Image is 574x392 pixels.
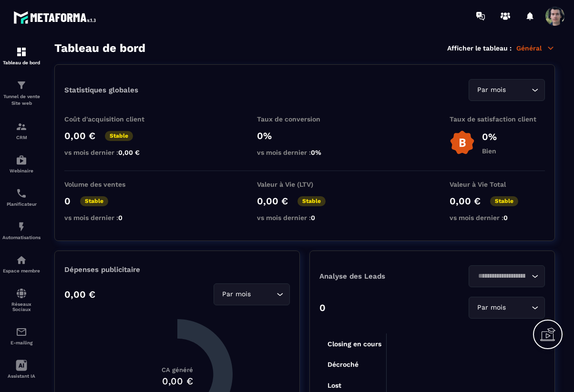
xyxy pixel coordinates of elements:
[2,302,41,312] p: Réseaux Sociaux
[508,302,529,313] input: Search for option
[2,352,41,386] a: Assistant IA
[54,41,145,55] h3: Tableau de bord
[2,235,41,240] p: Automatisations
[16,46,27,58] img: formation
[64,149,160,156] p: vs mois dernier :
[64,214,160,221] p: vs mois dernier :
[220,289,253,300] span: Par mois
[214,283,290,305] div: Search for option
[257,149,352,156] p: vs mois dernier :
[257,115,352,123] p: Taux de conversion
[253,289,274,300] input: Search for option
[2,168,41,173] p: Webinaire
[475,271,529,281] input: Search for option
[482,147,497,155] p: Bien
[64,289,95,300] p: 0,00 €
[16,221,27,232] img: automations
[328,382,341,389] tspan: Lost
[105,131,133,141] p: Stable
[16,254,27,266] img: automations
[319,272,432,281] p: Analyse des Leads
[64,86,138,94] p: Statistiques globales
[118,149,140,156] span: 0,00 €
[2,281,41,319] a: social-networksocial-networkRéseaux Sociaux
[16,188,27,199] img: scheduler
[16,154,27,166] img: automations
[319,302,326,313] p: 0
[2,201,41,207] p: Planificateur
[516,44,555,52] p: Général
[2,340,41,345] p: E-mailing
[2,181,41,214] a: schedulerschedulerPlanificateur
[257,130,352,141] p: 0%
[450,115,545,123] p: Taux de satisfaction client
[328,361,359,368] tspan: Décroché
[2,72,41,114] a: formationformationTunnel de vente Site web
[16,80,27,91] img: formation
[2,147,41,181] a: automationsautomationsWebinaire
[64,130,95,141] p: 0,00 €
[16,288,27,299] img: social-network
[447,44,512,52] p: Afficher le tableau :
[503,214,508,221] span: 0
[80,196,108,206] p: Stable
[16,121,27,132] img: formation
[64,195,71,207] p: 0
[257,181,352,188] p: Valeur à Vie (LTV)
[257,214,352,221] p: vs mois dernier :
[297,196,326,206] p: Stable
[2,214,41,247] a: automationsautomationsAutomatisations
[118,214,123,221] span: 0
[482,131,497,142] p: 0%
[257,195,288,207] p: 0,00 €
[2,373,41,379] p: Assistant IA
[311,214,315,221] span: 0
[450,181,545,188] p: Valeur à Vie Total
[469,79,545,101] div: Search for option
[2,247,41,281] a: automationsautomationsEspace membre
[508,85,529,95] input: Search for option
[469,265,545,287] div: Search for option
[475,302,508,313] span: Par mois
[2,93,41,107] p: Tunnel de vente Site web
[450,214,545,221] p: vs mois dernier :
[2,319,41,352] a: emailemailE-mailing
[490,196,518,206] p: Stable
[2,60,41,65] p: Tableau de bord
[450,195,481,207] p: 0,00 €
[64,265,290,274] p: Dépenses publicitaire
[328,340,381,348] tspan: Closing en cours
[16,326,27,338] img: email
[2,39,41,72] a: formationformationTableau de bord
[475,85,508,95] span: Par mois
[2,135,41,140] p: CRM
[64,181,160,188] p: Volume des ventes
[450,130,475,155] img: b-badge-o.b3b20ee6.svg
[2,114,41,147] a: formationformationCRM
[13,9,99,26] img: logo
[2,268,41,273] p: Espace membre
[64,115,160,123] p: Coût d'acquisition client
[469,297,545,319] div: Search for option
[311,149,321,156] span: 0%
